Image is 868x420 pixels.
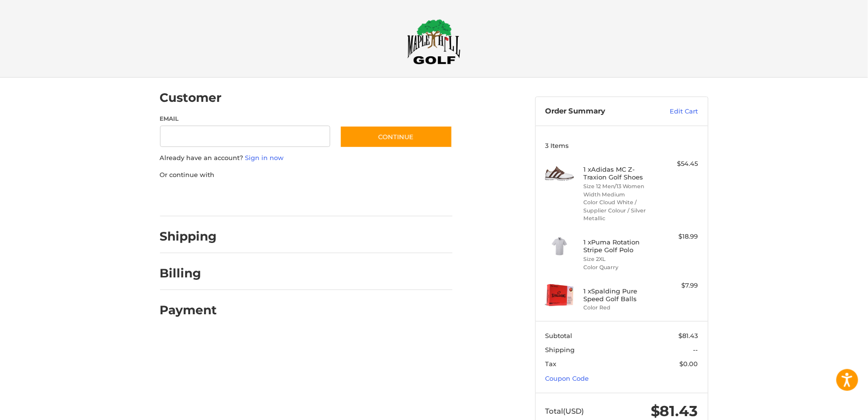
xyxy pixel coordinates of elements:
div: $7.99 [660,281,698,291]
span: -- [693,346,698,354]
li: Size 12 Men/13 Women [583,182,658,191]
li: Width Medium [583,191,658,199]
li: Color Quarry [583,263,658,272]
span: Tax [545,360,556,368]
span: $0.00 [680,360,698,368]
a: Coupon Code [545,374,589,382]
h4: 1 x Puma Rotation Stripe Golf Polo [583,238,658,254]
span: $81.43 [679,332,698,339]
h2: Payment [160,303,217,318]
h4: 1 x Spalding Pure Speed Golf Balls [583,287,658,303]
h3: Order Summary [545,107,649,116]
a: Sign in now [245,154,284,162]
span: Subtotal [545,332,572,339]
a: Edit Cart [649,107,698,116]
label: Email [160,114,331,123]
h2: Customer [160,90,222,105]
li: Size 2XL [583,255,658,263]
li: Color Red [583,304,658,312]
iframe: PayPal-venmo [321,189,394,207]
p: Or continue with [160,170,452,180]
li: Color Cloud White / Supplier Colour / Silver Metallic [583,198,658,223]
h3: 3 Items [545,142,698,149]
span: Total (USD) [545,406,584,416]
p: Already have an account? [160,153,452,163]
iframe: PayPal-paylater [239,189,312,207]
button: Continue [340,126,452,148]
img: Maple Hill Golf [407,19,461,65]
h2: Shipping [160,229,217,244]
div: $54.45 [660,159,698,169]
h4: 1 x Adidas MC Z-Traxion Golf Shoes [583,165,658,181]
span: Shipping [545,346,575,354]
h2: Billing [160,266,217,281]
div: $18.99 [660,232,698,242]
iframe: PayPal-paypal [157,189,229,207]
